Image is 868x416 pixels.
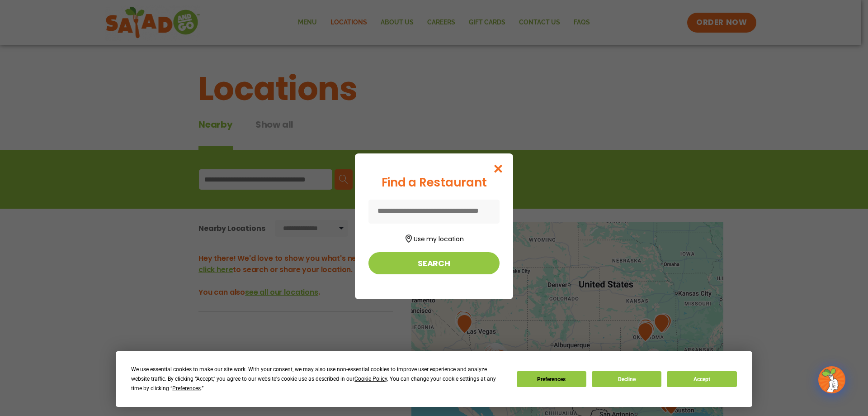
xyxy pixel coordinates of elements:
[354,376,387,382] span: Cookie Policy
[368,232,500,244] button: Use my location
[172,385,201,392] span: Preferences
[131,365,505,393] div: We use essential cookies to make our site work. With your consent, we may also use non-essential ...
[484,153,513,184] button: Close modal
[592,371,661,387] button: Decline
[368,252,500,274] button: Search
[368,174,500,191] div: Find a Restaurant
[517,371,586,387] button: Preferences
[667,371,736,387] button: Accept
[116,351,752,407] div: Cookie Consent Prompt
